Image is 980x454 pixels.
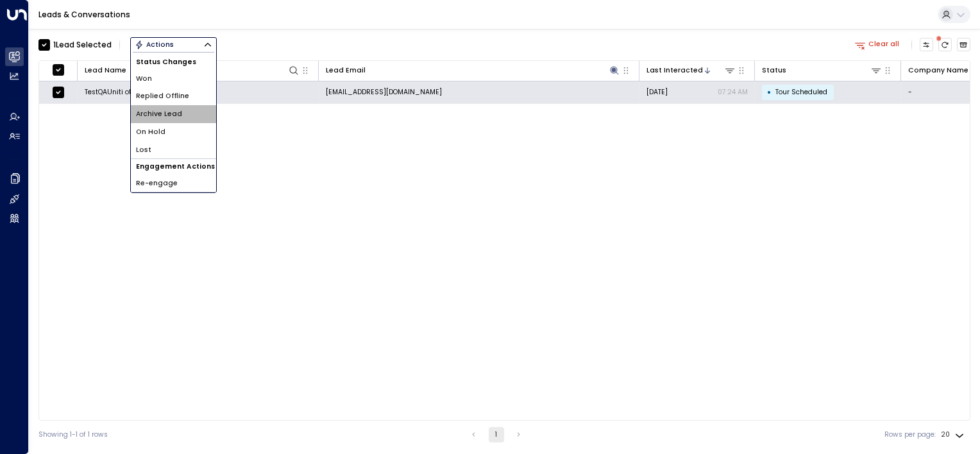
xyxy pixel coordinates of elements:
div: Lead Name [85,65,126,76]
button: Clear all [851,38,904,51]
p: 07:24 AM [718,87,748,97]
button: Archived Leads [957,38,971,52]
span: Lost [136,145,151,155]
span: Toggle select row [52,86,64,98]
div: Company Name [908,65,968,76]
span: Re-engage [136,178,178,189]
div: Button group with a nested menu [130,37,217,53]
span: There are new threads available. Refresh the grid to view the latest updates. [938,38,952,52]
span: Archive Lead [136,109,182,119]
div: Lead Email [326,64,621,76]
span: testqauniti.otherzap@yahoo.com [326,87,442,97]
div: Last Interacted [646,64,736,76]
button: Customize [920,38,934,52]
div: Actions [135,40,174,49]
div: Status [762,64,883,76]
span: Yesterday [646,87,668,97]
label: Rows per page: [884,430,936,440]
div: Last Interacted [646,65,703,76]
h1: Engagement Actions [131,159,216,174]
div: Showing 1-1 of 1 rows [38,430,108,440]
span: Won [136,74,152,84]
div: Lead Email [326,65,366,76]
div: 1 Lead Selected [53,39,112,51]
div: 20 [941,427,967,442]
span: On Hold [136,127,165,137]
nav: pagination navigation [466,427,527,442]
span: TestQAUniti otherZAP [85,87,155,97]
span: Replied Offline [136,91,189,101]
span: Tour Scheduled [775,87,827,97]
span: Toggle select all [52,63,64,76]
div: • [767,84,772,101]
button: page 1 [489,427,504,442]
button: Actions [130,37,217,53]
h1: Status Changes [131,55,216,69]
div: Lead Name [85,64,300,76]
a: Leads & Conversations [38,9,130,20]
div: Status [762,65,786,76]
